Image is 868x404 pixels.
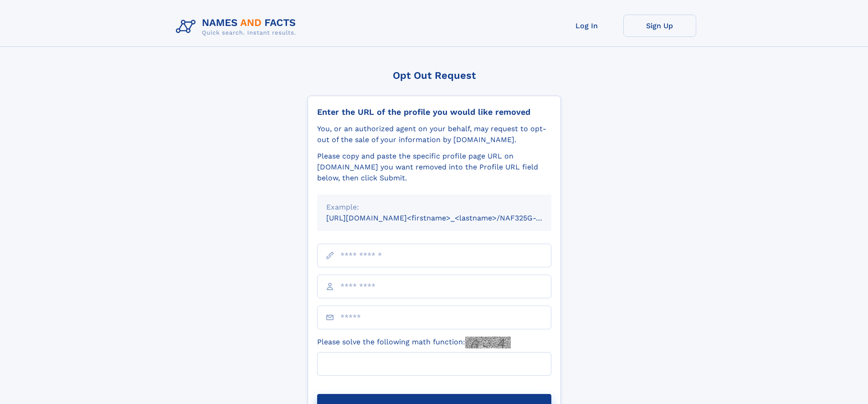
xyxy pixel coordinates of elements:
[308,70,561,81] div: Opt Out Request
[317,151,551,184] div: Please copy and paste the specific profile page URL on [DOMAIN_NAME] you want removed into the Pr...
[326,202,542,213] div: Example:
[317,337,511,348] label: Please solve the following math function:
[550,15,623,37] a: Log In
[317,107,551,117] div: Enter the URL of the profile you would like removed
[326,214,569,222] small: [URL][DOMAIN_NAME]<firstname>_<lastname>/NAF325G-xxxxxxxx
[317,123,551,145] div: You, or an authorized agent on your behalf, may request to opt-out of the sale of your informatio...
[172,15,303,39] img: Logo Names and Facts
[623,15,696,37] a: Sign Up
